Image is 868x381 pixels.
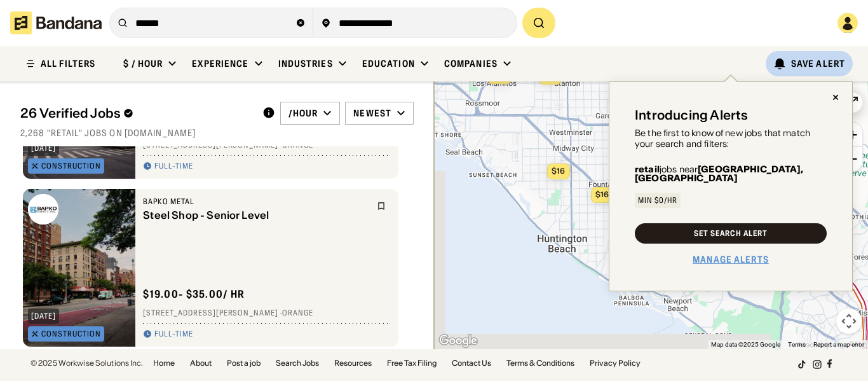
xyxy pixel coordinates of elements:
[590,359,641,367] a: Privacy Policy
[694,230,767,237] div: Set Search Alert
[192,58,248,69] div: Experience
[20,106,252,121] div: 26 Verified Jobs
[334,359,372,367] a: Resources
[20,146,414,349] div: grid
[278,58,333,69] div: Industries
[31,359,143,367] div: © 2025 Workwise Solutions Inc.
[788,341,806,348] a: Terms (opens in new tab)
[20,127,414,139] div: 2,268 "Retail" jobs on [DOMAIN_NAME]
[635,128,827,149] div: Be the first to know of new jobs that match your search and filters:
[387,359,437,367] a: Free Tax Filing
[444,58,498,69] div: Companies
[452,359,491,367] a: Contact Us
[153,359,175,367] a: Home
[506,359,574,367] a: Terms & Conditions
[288,107,318,119] div: /hour
[638,197,677,204] div: Min $0/hr
[635,165,827,183] div: jobs near
[123,58,163,69] div: $ / hour
[276,359,319,367] a: Search Jobs
[635,163,660,175] b: retail
[353,107,391,119] div: Newest
[437,333,479,349] a: Open this area in Google Maps (opens a new window)
[791,58,845,69] div: Save Alert
[635,107,749,123] div: Introducing Alerts
[813,341,864,348] a: Report a map error
[227,359,261,367] a: Post a job
[836,308,862,334] button: Map camera controls
[362,58,415,69] div: Education
[437,333,479,349] img: Google
[552,166,565,176] span: $16
[41,59,95,68] div: ALL FILTERS
[10,11,102,34] img: Bandana logotype
[190,359,212,367] a: About
[635,163,804,184] b: [GEOGRAPHIC_DATA], [GEOGRAPHIC_DATA]
[711,341,780,348] span: Map data ©2025 Google
[693,254,769,265] a: Manage Alerts
[595,190,609,199] span: $16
